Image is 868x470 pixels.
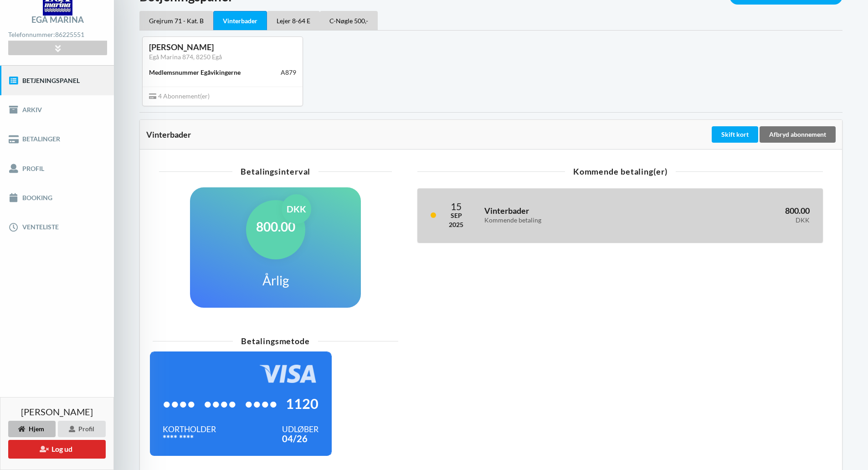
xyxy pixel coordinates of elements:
div: Skift kort [712,126,758,143]
div: DKK [670,217,810,224]
div: Lejer 8-64 E [267,11,320,30]
div: Vinterbader [146,130,710,139]
span: •••• [204,399,236,408]
div: Sep [449,211,463,220]
div: Betalingsinterval [159,167,392,176]
div: Grejrum 71 - Kat. B [139,11,213,30]
div: C-Nøgle 500,- [320,11,378,30]
div: Telefonnummer: [8,29,107,41]
h3: 800.00 [670,206,810,224]
span: [PERSON_NAME] [21,407,93,416]
div: Medlemsnummer Egåvikingerne [149,68,241,77]
span: •••• [245,399,277,408]
div: Kommende betaling [484,217,657,224]
div: Hjem [8,421,56,437]
a: Egå Marina 874, 8250 Egå [149,53,222,61]
button: Log ud [8,440,106,459]
div: A879 [281,68,296,77]
div: 2025 [449,220,463,229]
strong: 86225551 [55,31,84,38]
img: 4WYAC6ZA8lHiWlowAAAABJRU5ErkJggg== [260,365,318,383]
div: DKK [282,194,311,224]
span: 1120 [286,399,318,408]
div: Kortholder [163,425,216,434]
span: 4 Abonnement(er) [149,92,210,100]
div: Kommende betaling(er) [417,167,823,176]
div: Udløber [282,425,318,434]
div: [PERSON_NAME] [149,42,296,52]
div: Betalingsmetode [153,337,398,345]
div: Egå Marina [31,15,84,24]
div: 15 [449,201,463,211]
div: Afbryd abonnement [760,126,836,143]
span: •••• [163,399,195,408]
div: Vinterbader [213,11,267,31]
h1: Årlig [262,272,289,289]
div: 04/26 [282,434,318,443]
h1: 800.00 [256,218,295,235]
h3: Vinterbader [484,206,657,224]
div: Profil [58,421,106,437]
